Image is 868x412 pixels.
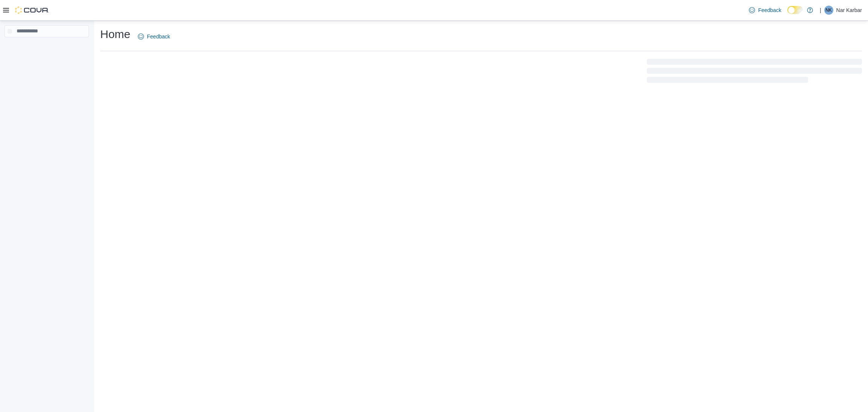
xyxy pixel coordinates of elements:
[836,6,862,15] p: Nar Karbar
[100,27,130,42] h1: Home
[746,3,784,18] a: Feedback
[758,6,781,14] span: Feedback
[5,39,89,57] nav: Complex example
[824,6,833,15] div: Nar Karbar
[647,60,862,84] span: Loading
[825,6,832,15] span: NK
[135,29,173,44] a: Feedback
[820,6,821,15] p: |
[15,6,49,14] img: Cova
[147,33,170,40] span: Feedback
[787,6,803,14] input: Dark Mode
